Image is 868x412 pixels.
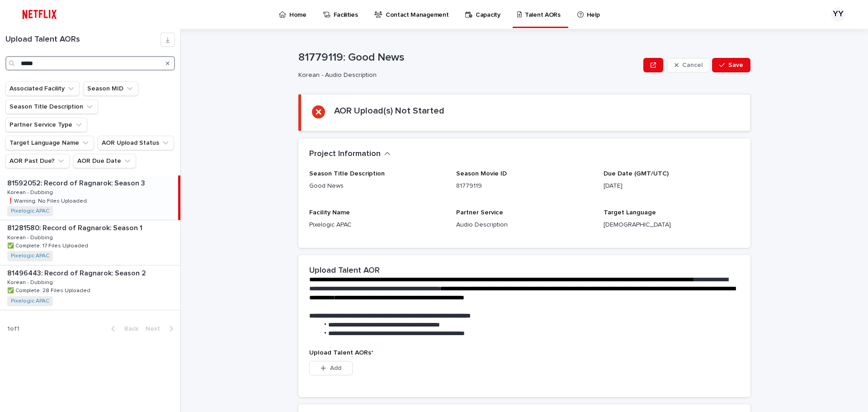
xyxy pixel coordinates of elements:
input: Search [5,56,175,71]
button: Project Information [309,149,391,159]
button: Target Language Name [5,136,94,150]
button: Partner Service Type [5,118,87,132]
span: Due Date (GMT/UTC) [604,170,669,177]
p: Korean - Audio Description [298,71,636,79]
button: AOR Upload Status [98,136,174,150]
span: Add [330,365,341,371]
span: Season Movie ID [456,170,507,177]
span: Season Title Description [309,170,385,177]
img: ifQbXi3ZQGMSEF7WDB7W [18,5,61,24]
h1: Upload Talent AORs [5,35,160,45]
button: Next [142,325,180,333]
p: 81281580: Record of Ragnarok: Season 1 [7,222,144,232]
p: 81779119 [456,181,592,191]
h2: AOR Upload(s) Not Started [334,105,444,116]
p: 81779119: Good News [298,51,640,64]
span: Save [728,62,743,68]
h2: Upload Talent AOR [309,266,380,276]
p: Pixelogic APAC [309,220,445,230]
p: Korean - Dubbing [7,278,55,286]
button: Save [712,58,750,72]
p: [DEMOGRAPHIC_DATA] [604,220,740,230]
p: Good News [309,181,445,191]
button: Associated Facility [5,81,80,96]
button: Season Title Description [5,99,98,114]
h2: Project Information [309,149,381,159]
span: Upload Talent AORs [309,350,373,356]
a: Pixelogic APAC [11,298,49,304]
span: Facility Name [309,209,350,216]
button: Add [309,361,353,375]
div: YY [831,7,845,22]
p: 81592052: Record of Ragnarok: Season 3 [7,177,147,188]
button: AOR Past Due? [5,154,70,168]
span: Target Language [604,209,656,216]
p: ❗️Warning: No Files Uploaded [7,196,89,204]
span: Cancel [682,62,703,68]
span: Partner Service [456,209,503,216]
button: AOR Due Date [73,154,136,168]
p: ✅ Complete: 28 Files Uploaded [7,286,92,294]
span: Next [146,326,165,332]
a: Pixelogic APAC [11,208,49,214]
span: Back [119,326,138,332]
p: 81496443: Record of Ragnarok: Season 2 [7,267,148,278]
p: Audio Description [456,220,592,230]
p: Korean - Dubbing [7,188,55,196]
button: Season MID [83,81,138,96]
p: [DATE] [604,181,740,191]
a: Pixelogic APAC [11,253,49,259]
p: ✅ Complete: 17 Files Uploaded [7,241,90,249]
button: Cancel [667,58,710,72]
button: Back [104,325,142,333]
p: Korean - Dubbing [7,233,55,241]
